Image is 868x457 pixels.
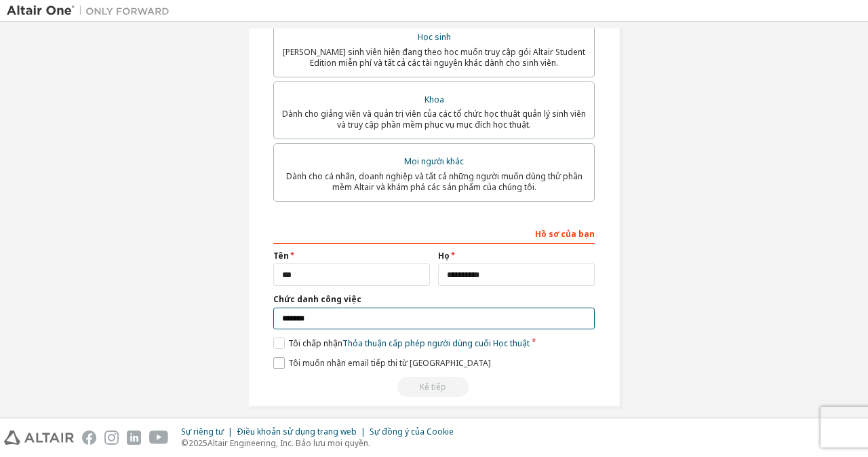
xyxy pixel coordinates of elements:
font: Học thuật [493,337,530,349]
img: Altair One [7,4,176,18]
font: Dành cho cá nhân, doanh nghiệp và tất cả những người muốn dùng thử phần mềm Altair và khám phá cá... [286,170,583,193]
font: © [181,437,189,449]
div: Read and acccept EULA to continue [273,377,595,397]
font: Thỏa thuận cấp phép người dùng cuối [342,337,491,349]
img: altair_logo.svg [4,431,74,445]
font: Mọi người khác [404,156,464,167]
font: Sự đồng ý của Cookie [370,426,454,437]
font: 2025 [189,437,208,449]
img: linkedin.svg [127,431,141,445]
img: instagram.svg [104,431,119,445]
font: Học sinh [418,31,451,43]
font: Altair Engineering, Inc. Bảo lưu mọi quyền. [208,437,370,449]
img: facebook.svg [82,431,96,445]
font: Tên [273,250,289,261]
img: youtube.svg [149,431,169,445]
font: Khoa [425,94,444,105]
font: Điều khoản sử dụng trang web [237,426,357,437]
font: Họ [438,250,450,261]
font: [PERSON_NAME] sinh viên hiện đang theo học muốn truy cập gói Altair Student Edition miễn phí và t... [283,46,585,69]
font: Chức danh công việc [273,293,361,305]
font: Tôi chấp nhận [288,337,342,349]
font: Sự riêng tư [181,426,224,437]
font: Hồ sơ của bạn [535,228,595,240]
font: Tôi muốn nhận email tiếp thị từ [GEOGRAPHIC_DATA] [288,357,491,369]
font: Dành cho giảng viên và quản trị viên của các tổ chức học thuật quản lý sinh viên và truy cập phần... [282,108,586,130]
